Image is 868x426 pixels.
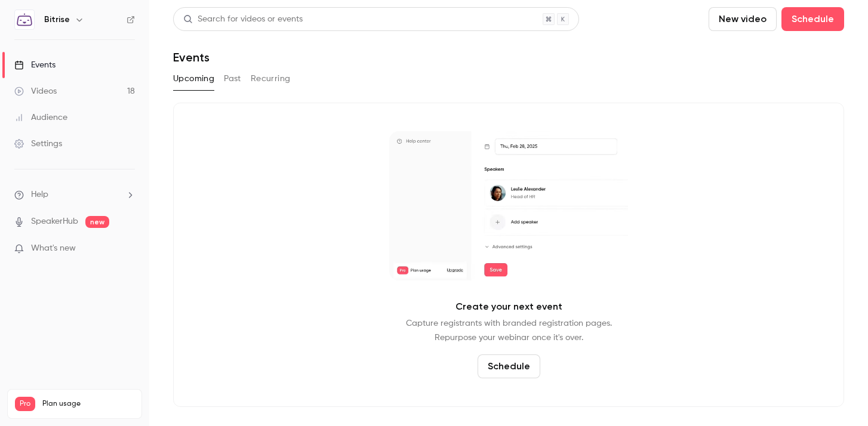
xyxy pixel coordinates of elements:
div: Search for videos or events [183,13,303,26]
p: Create your next event [455,300,562,314]
span: What's new [31,242,76,255]
iframe: Noticeable Trigger [121,243,135,254]
a: SpeakerHub [31,215,78,228]
div: Audience [14,112,67,124]
button: New video [709,7,777,31]
span: Pro [15,397,35,411]
div: Events [14,59,56,71]
button: Upcoming [173,69,214,88]
div: Videos [14,85,57,97]
div: Settings [14,138,62,150]
button: Recurring [251,69,291,88]
span: Plan usage [42,399,134,409]
button: Past [224,69,241,88]
button: Schedule [781,7,844,31]
img: Bitrise [15,10,34,29]
p: Capture registrants with branded registration pages. Repurpose your webinar once it's over. [406,316,612,345]
span: Help [31,189,48,201]
h6: Bitrise [44,14,70,26]
h1: Events [173,50,210,64]
li: help-dropdown-opener [14,189,135,201]
span: new [85,216,109,228]
button: Schedule [478,354,540,378]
